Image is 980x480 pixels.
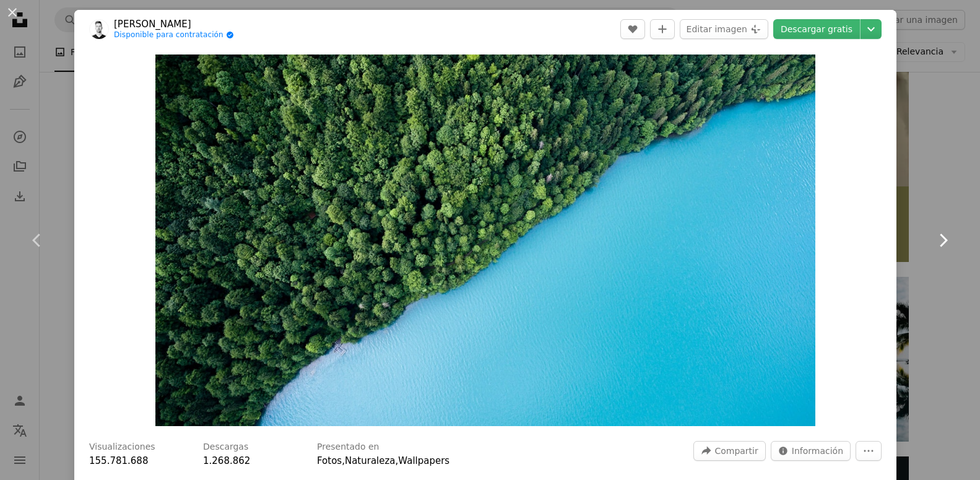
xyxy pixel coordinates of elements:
button: Estadísticas sobre esta imagen [771,441,851,461]
button: Más acciones [856,441,882,461]
a: Naturaleza [345,455,396,466]
a: Wallpapers [398,455,449,466]
a: Descargar gratis [773,19,860,39]
button: Añade a la colección [650,19,675,39]
button: Ampliar en esta imagen [155,55,816,426]
button: Elegir el tamaño de descarga [861,19,882,39]
h3: Presentado en [317,441,379,453]
a: Siguiente [906,181,980,300]
a: [PERSON_NAME] [114,18,234,30]
span: , [342,455,345,466]
span: 1.268.862 [203,455,250,466]
span: Compartir [714,442,758,460]
button: Editar imagen [680,19,768,39]
img: bird's eye view photography of trees and body of water [155,55,816,426]
h3: Descargas [203,441,248,453]
button: Me gusta [620,19,645,39]
button: Compartir esta imagen [693,441,765,461]
span: , [396,455,399,466]
a: Disponible para contratación [114,30,234,40]
a: Fotos [317,455,342,466]
img: Ve al perfil de Andreas Gücklhorn [89,19,109,39]
span: 155.781.688 [89,455,148,466]
h3: Visualizaciones [89,441,155,453]
span: Información [792,442,843,460]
